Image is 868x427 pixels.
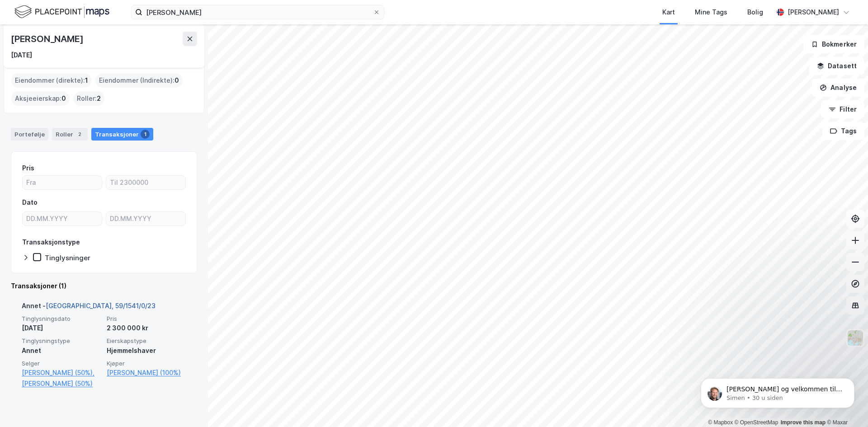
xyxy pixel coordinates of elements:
span: [PERSON_NAME] og velkommen til Newsec Maps, [PERSON_NAME] det er du lurer på så er det bare å ta ... [39,26,155,70]
div: Mine Tags [695,7,727,18]
span: 0 [175,75,179,86]
button: Tags [822,122,864,140]
a: Improve this map [781,419,826,426]
a: OpenStreetMap [735,419,778,426]
p: Message from Simen, sent 30 u siden [39,35,156,43]
div: [DATE] [22,323,101,333]
button: Filter [821,100,864,118]
button: Bokmerker [803,35,864,53]
img: logo.f888ab2527a4732fd821a326f86c7f29.svg [14,4,109,20]
div: Transaksjoner [91,128,153,141]
span: 1 [85,75,88,86]
div: Dato [22,197,38,208]
div: [PERSON_NAME] [788,7,839,18]
a: [GEOGRAPHIC_DATA], 59/1541/0/23 [46,302,156,310]
input: DD.MM.YYYY [23,212,102,225]
div: Roller [52,128,88,141]
input: DD.MM.YYYY [106,212,185,225]
div: 2 300 000 kr [107,323,186,333]
a: [PERSON_NAME] (50%) [22,378,101,389]
div: Annet - [22,300,156,315]
button: Analyse [812,79,864,97]
span: Kjøper [107,360,186,367]
div: Transaksjoner (1) [11,281,197,291]
div: 2 [75,130,84,139]
input: Fra [23,176,102,189]
span: Pris [107,315,186,323]
a: [PERSON_NAME] (50%), [22,367,101,378]
div: Annet [22,345,101,356]
div: Portefølje [11,128,48,141]
iframe: Intercom notifications melding [687,359,868,422]
div: Eiendommer (Indirekte) : [95,73,183,88]
input: Søk på adresse, matrikkel, gårdeiere, leietakere eller personer [142,5,373,19]
span: Tinglysningstype [22,337,101,345]
div: Tinglysninger [45,253,90,262]
span: Selger [22,360,101,367]
div: Roller : [73,91,104,106]
div: [PERSON_NAME] [11,32,85,46]
span: Tinglysningsdato [22,315,101,323]
a: [PERSON_NAME] (100%) [107,367,186,378]
span: Eierskapstype [107,337,186,345]
div: Hjemmelshaver [107,345,186,356]
div: Kart [662,7,675,18]
button: Datasett [809,57,864,75]
img: Z [847,329,864,347]
input: Til 2300000 [106,176,185,189]
span: 2 [97,93,101,104]
a: Mapbox [708,419,733,426]
div: [DATE] [11,50,32,61]
div: Aksjeeierskap : [11,91,70,106]
div: Transaksjonstype [22,237,80,248]
div: Bolig [747,7,763,18]
span: 0 [61,93,66,104]
div: Pris [22,163,34,174]
div: Eiendommer (direkte) : [11,73,92,88]
div: 1 [141,130,150,139]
